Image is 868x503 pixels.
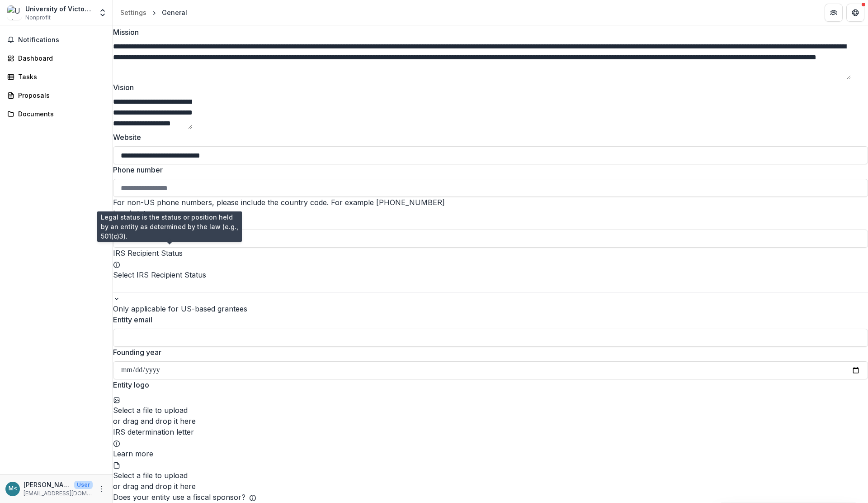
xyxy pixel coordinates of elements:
[117,6,191,19] nav: breadcrumb
[96,4,109,22] button: Open entity switcher
[113,303,868,314] div: Only applicable for US-based grantees
[113,493,245,502] span: Does your entity use a fiscal sponsor?
[4,69,109,84] a: Tasks
[113,164,863,175] label: Phone number
[25,14,51,22] span: Nonprofit
[120,8,146,17] div: Settings
[18,53,102,63] div: Dashboard
[113,314,863,325] label: Entity email
[113,249,183,258] label: IRS Recipient Status
[24,480,71,489] p: [PERSON_NAME] (UVic) <[EMAIL_ADDRESS][DOMAIN_NAME]>
[162,8,187,17] div: General
[7,5,22,20] img: University of Victoria (Biology Department)
[846,4,864,22] button: Get Help
[113,27,863,38] label: Mission
[113,449,153,458] a: Learn more
[24,489,93,498] p: [EMAIL_ADDRESS][DOMAIN_NAME]
[96,484,107,494] button: More
[113,405,868,416] p: Select a file to upload
[4,33,109,47] button: Notifications
[18,91,102,100] div: Proposals
[113,132,863,143] label: Website
[113,470,868,481] p: Select a file to upload
[25,4,93,14] div: University of Victoria (Biology Department)
[18,36,105,44] span: Notifications
[18,72,102,81] div: Tasks
[113,379,863,390] label: Entity logo
[113,481,868,492] p: or drag and drop it here
[4,51,109,66] a: Dashboard
[113,427,194,436] label: IRS determination letter
[9,486,17,492] div: Mack Bartlett (UVic) <mbartlett@uvic.ca>
[113,209,154,218] label: Legal status
[74,481,93,489] p: User
[4,106,109,121] a: Documents
[113,269,868,280] div: Select IRS Recipient Status
[18,109,102,119] div: Documents
[825,4,843,22] button: Partners
[113,82,863,93] label: Vision
[117,6,150,19] a: Settings
[113,197,868,208] div: For non-US phone numbers, please include the country code. For example [PHONE_NUMBER]
[4,88,109,103] a: Proposals
[113,347,863,358] label: Founding year
[113,416,868,426] p: or drag and drop it here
